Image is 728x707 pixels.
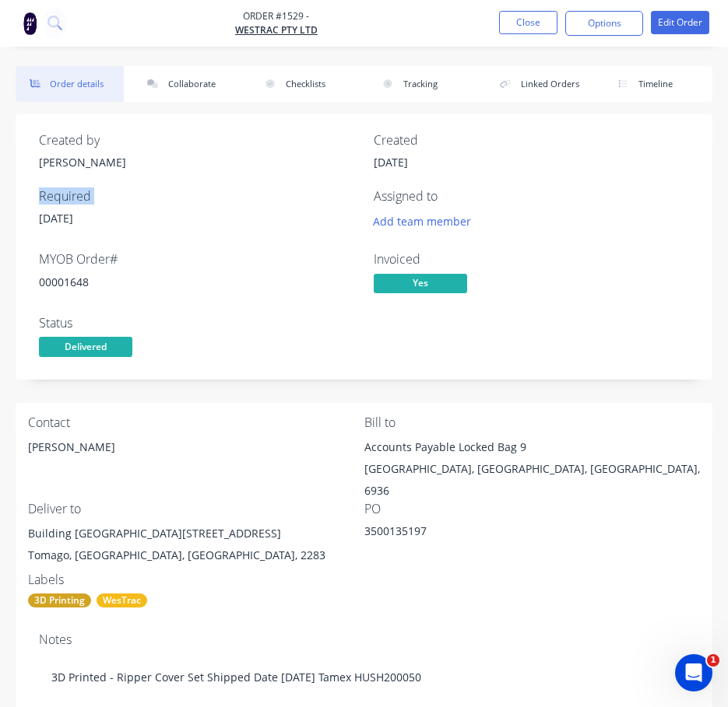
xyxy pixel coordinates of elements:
[39,133,355,148] div: Created by
[28,415,364,430] div: Contact
[364,415,701,430] div: Bill to
[28,572,364,587] div: Labels
[364,523,559,544] div: 3500135197
[374,210,480,231] button: Add team member
[675,654,712,691] iframe: Intercom live chat
[235,9,318,23] span: Order #1529 -
[28,544,364,566] div: Tomago, [GEOGRAPHIC_DATA], [GEOGRAPHIC_DATA], 2283
[369,66,477,102] button: Tracking
[97,593,147,607] div: WesTrac
[235,23,318,37] a: WesTrac Pty Ltd
[28,523,364,544] div: Building [GEOGRAPHIC_DATA][STREET_ADDRESS]
[364,458,701,502] div: [GEOGRAPHIC_DATA], [GEOGRAPHIC_DATA], [GEOGRAPHIC_DATA], 6936
[39,316,355,331] div: Status
[499,11,557,34] button: Close
[364,502,701,516] div: PO
[707,654,719,667] span: 1
[23,12,37,35] img: Factory
[39,189,355,204] div: Required
[16,66,124,102] button: Order details
[374,155,408,170] span: [DATE]
[487,66,595,102] button: Linked Orders
[28,436,364,458] div: [PERSON_NAME]
[374,189,690,204] div: Assigned to
[364,436,701,458] div: Accounts Payable Locked Bag 9
[28,523,364,572] div: Building [GEOGRAPHIC_DATA][STREET_ADDRESS]Tomago, [GEOGRAPHIC_DATA], [GEOGRAPHIC_DATA], 2283
[39,211,73,226] span: [DATE]
[364,210,479,231] button: Add team member
[28,436,364,486] div: [PERSON_NAME]
[39,653,689,701] div: 3D Printed - Ripper Cover Set Shipped Date [DATE] Tamex HUSH200050
[374,133,690,148] div: Created
[39,337,132,356] span: Delivered
[39,274,355,290] div: 00001648
[28,593,91,607] div: 3D Printing
[133,66,241,102] button: Collaborate
[28,502,364,516] div: Deliver to
[364,436,701,502] div: Accounts Payable Locked Bag 9[GEOGRAPHIC_DATA], [GEOGRAPHIC_DATA], [GEOGRAPHIC_DATA], 6936
[251,66,359,102] button: Checklists
[39,337,132,360] button: Delivered
[39,632,689,647] div: Notes
[565,11,643,36] button: Options
[604,66,712,102] button: Timeline
[39,154,355,170] div: [PERSON_NAME]
[374,274,467,293] span: Yes
[651,11,709,34] button: Edit Order
[374,252,690,267] div: Invoiced
[39,252,355,267] div: MYOB Order #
